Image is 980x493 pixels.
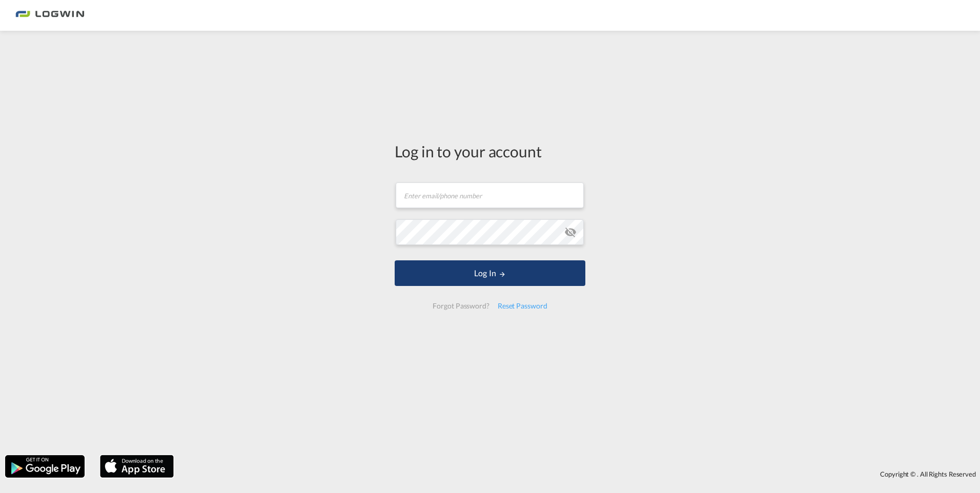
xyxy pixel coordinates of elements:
div: Copyright © . All Rights Reserved [179,465,980,483]
input: Enter email/phone number [396,182,584,208]
img: bc73a0e0d8c111efacd525e4c8ad7d32.png [15,4,85,27]
button: LOGIN [395,260,585,286]
div: Reset Password [494,297,552,315]
img: google.png [4,454,86,479]
md-icon: icon-eye-off [564,226,577,238]
div: Forgot Password? [428,297,493,315]
img: apple.png [99,454,175,479]
div: Log in to your account [395,140,585,162]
